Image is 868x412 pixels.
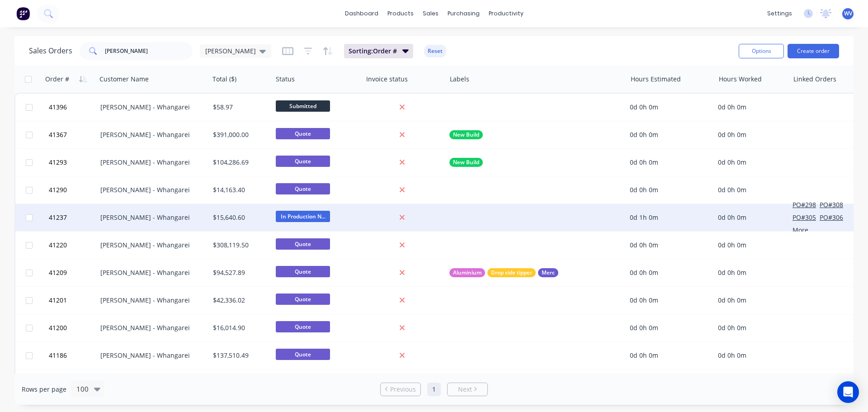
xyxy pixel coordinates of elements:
[213,130,266,139] div: $391,000.00
[718,296,746,304] span: 0d 0h 0m
[100,103,200,112] div: [PERSON_NAME] - Whangarei
[739,44,784,58] button: Options
[46,94,100,121] button: 41396
[718,185,746,194] span: 0d 0h 0m
[276,321,330,332] span: Quote
[213,103,266,112] div: $58.97
[630,323,707,332] div: 0d 0h 0m
[719,75,762,84] div: Hours Worked
[213,158,266,167] div: $104,286.69
[213,213,266,222] div: $15,640.60
[276,156,330,167] span: Quote
[427,383,441,396] a: Page 1 is your current page
[718,268,746,277] span: 0d 0h 0m
[100,323,200,332] div: [PERSON_NAME] - Whangarei
[276,266,330,277] span: Quote
[453,130,479,139] span: New Build
[631,75,681,84] div: Hours Estimated
[100,213,200,222] div: [PERSON_NAME] - Whangarei
[49,158,67,167] span: 41293
[424,45,446,57] button: Reset
[49,185,67,194] span: 41290
[793,75,836,84] div: Linked Orders
[630,351,707,360] div: 0d 0h 0m
[491,268,532,277] span: Drop side tipper
[793,226,814,235] button: More...
[449,268,558,277] button: AluminiumDrop side tipperMerc
[100,158,200,167] div: [PERSON_NAME] - Whangarei
[453,268,481,277] span: Aluminium
[49,241,67,250] span: 41220
[377,383,491,396] ul: Pagination
[837,381,859,403] div: Open Intercom Messenger
[630,185,707,194] div: 0d 0h 0m
[820,213,843,222] button: PO#306
[46,259,100,286] button: 41209
[718,103,746,111] span: 0d 0h 0m
[449,130,483,139] button: New Build
[390,385,416,394] span: Previous
[542,268,555,277] span: Merc
[213,323,266,332] div: $16,014.90
[100,296,200,305] div: [PERSON_NAME] - Whangarei
[630,268,707,277] div: 0d 0h 0m
[630,296,707,305] div: 0d 0h 0m
[205,46,256,56] span: [PERSON_NAME]
[46,369,100,397] button: 41185
[213,185,266,194] div: $14,163.40
[344,44,413,58] button: Sorting:Order #
[630,130,707,139] div: 0d 0h 0m
[213,296,266,305] div: $42,336.02
[29,47,72,55] h1: Sales Orders
[99,75,149,84] div: Customer Name
[763,7,797,20] div: settings
[213,351,266,360] div: $137,510.49
[450,75,469,84] div: Labels
[276,238,330,250] span: Quote
[100,185,200,194] div: [PERSON_NAME] - Whangarei
[630,103,707,112] div: 0d 0h 0m
[100,268,200,277] div: [PERSON_NAME] - Whangarei
[213,268,266,277] div: $94,527.89
[100,241,200,250] div: [PERSON_NAME] - Whangarei
[100,130,200,139] div: [PERSON_NAME] - Whangarei
[630,241,707,250] div: 0d 0h 0m
[383,7,418,20] div: products
[46,342,100,369] button: 41186
[718,323,746,332] span: 0d 0h 0m
[46,176,100,204] button: 41290
[212,75,236,84] div: Total ($)
[276,100,330,112] span: Submitted
[443,7,484,20] div: purchasing
[418,7,443,20] div: sales
[100,351,200,360] div: [PERSON_NAME] - Whangarei
[448,385,487,394] a: Next page
[46,232,100,259] button: 41220
[276,349,330,360] span: Quote
[458,385,472,394] span: Next
[349,47,397,56] span: Sorting: Order #
[49,268,67,277] span: 41209
[453,158,479,167] span: New Build
[45,75,69,84] div: Order #
[381,385,420,394] a: Previous page
[276,128,330,139] span: Quote
[718,241,746,249] span: 0d 0h 0m
[630,213,707,222] div: 0d 1h 0m
[820,200,843,209] button: PO#308
[276,183,330,194] span: Quote
[46,287,100,314] button: 41201
[276,75,295,84] div: Status
[105,42,193,60] input: Search...
[49,103,67,112] span: 41396
[49,296,67,305] span: 41201
[793,213,816,222] button: PO#305
[46,204,100,231] button: 41237
[788,44,839,58] button: Create order
[276,294,330,305] span: Quote
[718,351,746,360] span: 0d 0h 0m
[46,314,100,341] button: 41200
[49,323,67,332] span: 41200
[49,351,67,360] span: 41186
